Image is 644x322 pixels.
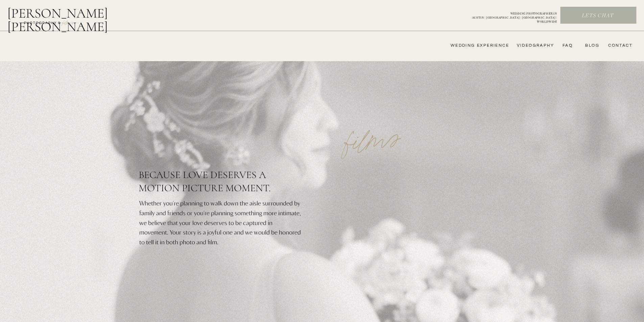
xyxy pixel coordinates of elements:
[461,12,557,19] p: WEDDING PHOTOGRAPHER IN AUSTIN | [GEOGRAPHIC_DATA] | [GEOGRAPHIC_DATA] | WORLDWIDE
[515,43,554,48] a: videography
[20,21,65,29] a: photography &
[325,103,419,167] p: films
[7,6,143,23] a: [PERSON_NAME] [PERSON_NAME]
[583,43,599,48] a: bLog
[55,18,80,26] a: FILMs
[331,154,540,277] iframe: 8BWzN1lzcPk
[559,43,573,48] a: FAQ
[139,168,304,210] h2: Because love deserves a motion picture moment.
[461,12,557,19] a: WEDDING PHOTOGRAPHER INAUSTIN | [GEOGRAPHIC_DATA] | [GEOGRAPHIC_DATA] | WORLDWIDE
[139,198,302,256] p: Whether you're planning to walk down the aisle surrounded by family and friends or you're plannin...
[606,43,633,48] a: CONTACT
[441,43,509,48] a: wedding experience
[560,12,635,20] a: Lets chat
